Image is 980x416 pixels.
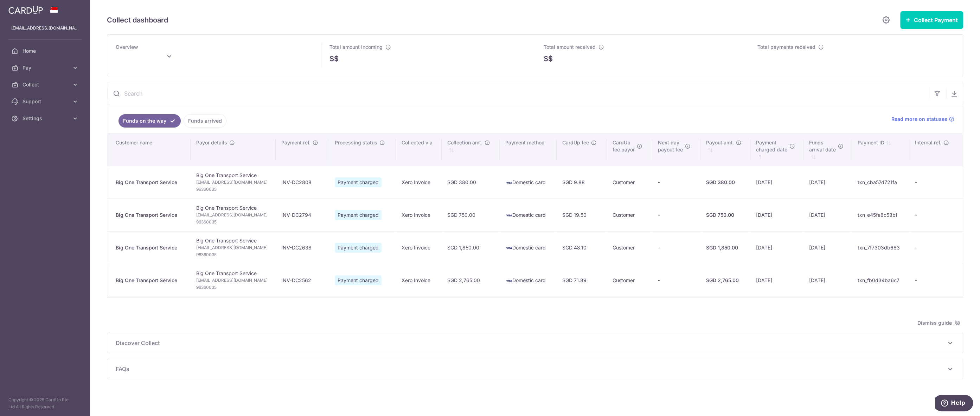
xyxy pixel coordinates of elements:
[191,199,276,231] td: Big One Transport Service
[505,277,512,284] img: visa-sm-192604c4577d2d35970c8ed26b86981c2741ebd56154ab54ad91a526f0f24972.png
[803,264,852,297] td: [DATE]
[116,44,138,50] span: Overview
[23,115,69,122] span: Settings
[191,264,276,297] td: Big One Transport Service
[891,116,954,123] a: Read more on statuses
[505,179,512,186] img: visa-sm-192604c4577d2d35970c8ed26b86981c2741ebd56154ab54ad91a526f0f24972.png
[442,199,500,231] td: SGD 750.00
[562,139,589,146] span: CardUp fee
[23,81,69,88] span: Collect
[909,134,963,166] th: Internal ref.
[652,199,700,231] td: -
[23,98,69,105] span: Support
[396,134,442,166] th: Collected via
[505,212,512,219] img: visa-sm-192604c4577d2d35970c8ed26b86981c2741ebd56154ab54ad91a526f0f24972.png
[750,199,804,231] td: [DATE]
[396,264,442,297] td: Xero Invoice
[442,231,500,264] td: SGD 1,850.00
[442,166,500,199] td: SGD 380.00
[706,139,734,146] span: Payout amt.
[396,166,442,199] td: Xero Invoice
[652,231,700,264] td: -
[196,219,270,226] span: 96360035
[191,134,276,166] th: Payor details
[706,212,745,219] div: SGD 750.00
[750,134,804,166] th: Paymentcharged date : activate to sort column ascending
[706,244,745,251] div: SGD 1,850.00
[116,244,185,251] div: Big One Transport Service
[652,166,700,199] td: -
[652,264,700,297] td: -
[196,277,270,284] span: [EMAIL_ADDRESS][DOMAIN_NAME]
[500,231,557,264] td: Domestic card
[116,212,185,219] div: Big One Transport Service
[191,231,276,264] td: Big One Transport Service
[396,231,442,264] td: Xero Invoice
[335,177,382,187] span: Payment charged
[607,231,652,264] td: Customer
[891,116,947,123] span: Read more on statuses
[750,231,804,264] td: [DATE]
[809,139,836,153] span: Funds arrival date
[335,210,382,220] span: Payment charged
[191,166,276,199] td: Big One Transport Service
[750,166,804,199] td: [DATE]
[544,44,596,50] span: Total amount received
[107,14,168,26] h5: Collect dashboard
[909,231,963,264] td: -
[329,134,396,166] th: Processing status
[557,264,607,297] td: SGD 71.89
[335,243,382,253] span: Payment charged
[750,264,804,297] td: [DATE]
[329,53,339,64] span: S$
[852,134,909,166] th: Payment ID: activate to sort column ascending
[500,199,557,231] td: Domestic card
[852,166,909,199] td: txn_cba57d721fa
[276,264,329,297] td: INV-DC2562
[119,114,181,128] a: Funds on the way
[16,5,30,11] span: Help
[329,44,383,50] span: Total amount incoming
[935,395,973,412] iframe: Opens a widget where you can find more information
[557,231,607,264] td: SGD 48.10
[557,134,607,166] th: CardUp fee
[116,179,185,186] div: Big One Transport Service
[184,114,226,128] a: Funds arrived
[607,264,652,297] td: Customer
[803,134,852,166] th: Fundsarrival date : activate to sort column ascending
[196,139,227,146] span: Payor details
[852,264,909,297] td: txn_fb0d34ba6c7
[803,231,852,264] td: [DATE]
[116,277,185,284] div: Big One Transport Service
[11,25,79,32] p: [EMAIL_ADDRESS][DOMAIN_NAME]
[852,231,909,264] td: txn_7f7303db683
[335,275,382,285] span: Payment charged
[917,319,960,327] span: Dismiss guide
[447,139,482,146] span: Collection amt.
[116,365,946,373] span: FAQs
[196,251,270,258] span: 96360035
[107,82,929,105] input: Search
[396,199,442,231] td: Xero Invoice
[803,166,852,199] td: [DATE]
[8,6,43,14] img: CardUp
[544,53,553,64] span: S$
[500,134,557,166] th: Payment method
[915,139,941,146] span: Internal ref.
[500,264,557,297] td: Domestic card
[909,166,963,199] td: -
[757,44,815,50] span: Total payments received
[505,245,512,252] img: visa-sm-192604c4577d2d35970c8ed26b86981c2741ebd56154ab54ad91a526f0f24972.png
[658,139,683,153] span: Next day payout fee
[706,277,745,284] div: SGD 2,765.00
[607,199,652,231] td: Customer
[500,166,557,199] td: Domestic card
[196,179,270,186] span: [EMAIL_ADDRESS][DOMAIN_NAME]
[909,264,963,297] td: -
[116,339,946,347] span: Discover Collect
[196,244,270,251] span: [EMAIL_ADDRESS][DOMAIN_NAME]
[196,284,270,291] span: 96360035
[613,139,635,153] span: CardUp fee payor
[281,139,310,146] span: Payment ref.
